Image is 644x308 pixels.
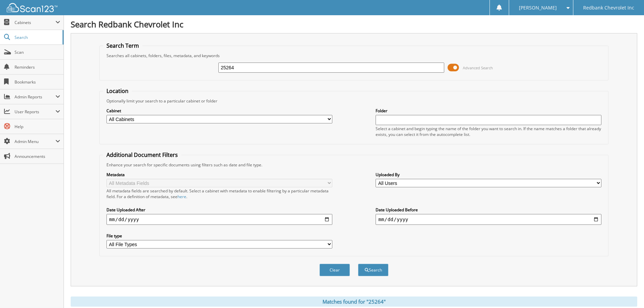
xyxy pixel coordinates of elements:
[71,19,637,30] h1: Search Redbank Chevrolet Inc
[106,108,332,114] label: Cabinet
[103,87,132,95] legend: Location
[15,49,60,55] span: Scan
[376,126,601,137] div: Select a cabinet and begin typing the name of the folder you want to search in. If the name match...
[71,297,637,307] div: Matches found for "25264"
[103,151,181,159] legend: Additional Document Filters
[319,264,350,276] button: Clear
[15,124,60,129] span: Help
[103,42,142,49] legend: Search Term
[358,264,388,276] button: Search
[583,6,634,10] span: Redbank Chevrolet Inc
[106,207,332,213] label: Date Uploaded After
[15,64,60,70] span: Reminders
[103,98,605,104] div: Optionally limit your search to a particular cabinet or folder
[376,214,601,225] input: end
[463,65,493,70] span: Advanced Search
[106,233,332,239] label: File type
[15,94,55,100] span: Admin Reports
[519,6,557,10] span: [PERSON_NAME]
[7,3,57,12] img: scan123-logo-white.svg
[15,20,55,25] span: Cabinets
[376,108,601,114] label: Folder
[15,153,60,159] span: Announcements
[177,194,186,199] a: here
[376,207,601,213] label: Date Uploaded Before
[103,53,605,58] div: Searches all cabinets, folders, files, metadata, and keywords
[15,109,55,115] span: User Reports
[376,172,601,177] label: Uploaded By
[15,79,60,85] span: Bookmarks
[106,214,332,225] input: start
[103,162,605,168] div: Enhance your search for specific documents using filters such as date and file type.
[15,139,55,144] span: Admin Menu
[106,172,332,177] label: Metadata
[106,188,332,199] div: All metadata fields are searched by default. Select a cabinet with metadata to enable filtering b...
[15,34,59,40] span: Search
